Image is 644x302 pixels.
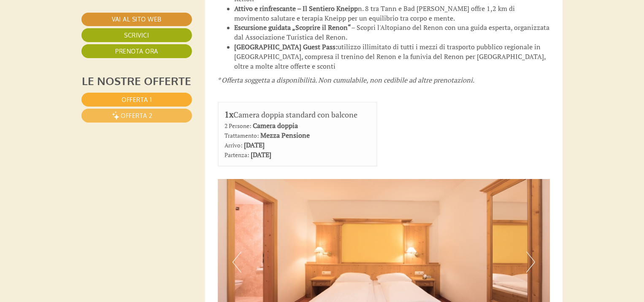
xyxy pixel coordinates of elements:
div: Buon giorno, come possiamo aiutarla? [200,23,326,49]
strong: Escursione guidata „Scoprire il Renon“ [235,23,352,32]
li: – Scopri l'Altopiano del Renon con una guida esperta, organizzata dal Associazione Turistica del ... [235,23,550,42]
small: Trattamento: [225,132,259,139]
small: Arrivo: [225,142,243,149]
strong: Attivo e rinfrescante – Il Sentiero Kneipp [235,4,358,13]
a: Vai al sito web [81,13,192,26]
li: n. 8 tra Tann e Bad [PERSON_NAME] offre 1,2 km di movimento salutare e terapia Kneipp per un equi... [235,4,550,23]
span: Offerta 1 [122,96,152,103]
strong: [GEOGRAPHIC_DATA] Guest Pass: [235,42,338,51]
button: Previous [233,251,241,273]
div: venerdì [147,7,186,21]
div: Camera doppia standard con balcone [225,109,371,121]
div: Le nostre offerte [81,73,192,88]
small: 2 Persone: [225,122,252,130]
a: Scrivici [81,28,192,42]
button: Next [526,251,535,273]
em: * Offerta soggetta a disponibilità. Non cumulabile, non cedibile ad altre prenotazioni. [218,75,475,85]
li: utilizzo illimitato di tutti i mezzi di trasporto pubblico regionale in [GEOGRAPHIC_DATA], compre... [235,42,550,71]
small: 12:34 [204,41,319,47]
b: Mezza Pensione [261,131,310,140]
button: Invia [292,223,333,237]
b: Camera doppia [253,121,298,130]
div: Lei [204,25,319,32]
b: [DATE] [251,150,272,159]
b: 1x [225,109,234,120]
b: [DATE] [244,140,265,150]
small: Partenza: [225,151,249,159]
a: Prenota ora [81,44,192,58]
span: Offerta 2 [121,112,153,119]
